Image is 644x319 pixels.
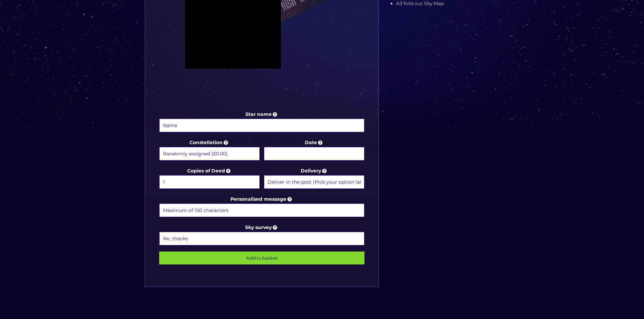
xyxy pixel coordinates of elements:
[264,138,364,162] label: Date
[159,167,260,190] label: Copies of Deed
[159,203,365,217] input: Personalised message
[159,147,260,161] select: Constellation
[159,138,260,162] label: Constellation
[159,252,365,264] input: Add to basket
[245,224,279,230] a: Sky survey
[159,195,365,218] label: Personalised message
[159,119,365,132] input: Star name
[159,110,365,133] label: Star name
[159,232,365,245] select: Sky survey
[264,147,364,161] input: Date
[264,167,364,190] label: Delivery
[264,175,364,189] select: Delivery
[159,175,260,189] select: Copies of Deed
